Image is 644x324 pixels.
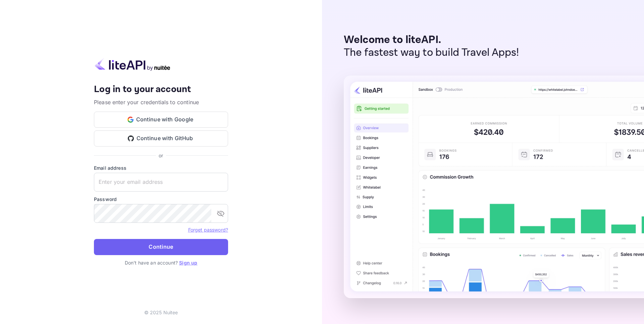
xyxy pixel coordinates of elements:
a: Sign up [179,260,197,266]
p: Welcome to liteAPI. [344,34,519,46]
input: Enter your email address [94,173,228,192]
label: Password [94,196,228,203]
p: or [159,152,163,159]
button: Continue [94,239,228,255]
p: The fastest way to build Travel Apps! [344,46,519,59]
button: toggle password visibility [214,207,227,220]
label: Email address [94,164,228,171]
p: Don't have an account? [94,259,228,266]
h4: Log in to your account [94,84,228,95]
a: Forget password? [188,226,228,233]
button: Continue with Google [94,112,228,128]
p: Please enter your credentials to continue [94,98,228,106]
button: Continue with GitHub [94,130,228,147]
a: Forget password? [188,227,228,233]
img: liteapi [94,58,171,71]
p: © 2025 Nuitee [144,309,178,316]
